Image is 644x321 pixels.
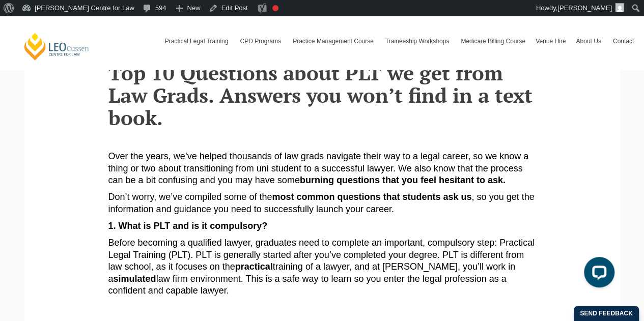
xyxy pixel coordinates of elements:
strong: most common questions that students ask us [272,192,471,202]
iframe: LiveChat chat widget [576,253,619,296]
strong: simulated [114,274,156,284]
a: About Us [571,26,607,56]
a: Venue Hire [530,26,571,56]
a: CPD Programs [235,26,288,56]
a: Medicare Billing Course [456,26,530,56]
strong: 1. What is PLT and is it compulsory? [108,221,268,231]
strong: burning questions that you feel hesitant to ask. [300,175,506,185]
a: Practical Legal Training [160,26,235,56]
div: Focus keyphrase not set [272,5,278,11]
p: Over the years, we’ve helped thousands of law grads navigate their way to a legal career, so we k... [108,151,536,186]
strong: practical [235,261,273,272]
a: Practice Management Course [288,26,380,56]
p: Before becoming a qualified lawyer, graduates need to complete an important, compulsory step: Pra... [108,237,536,297]
strong: Top 10 Questions about PLT we get from Law Grads. Answers you won’t find in a text book. [108,59,533,131]
a: [PERSON_NAME] Centre for Law [23,32,91,61]
span: [PERSON_NAME] [557,4,612,12]
a: Traineeship Workshops [380,26,456,56]
a: Contact [608,26,639,56]
p: Don’t worry, we’ve compiled some of the , so you get the information and guidance you need to suc... [108,191,536,215]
